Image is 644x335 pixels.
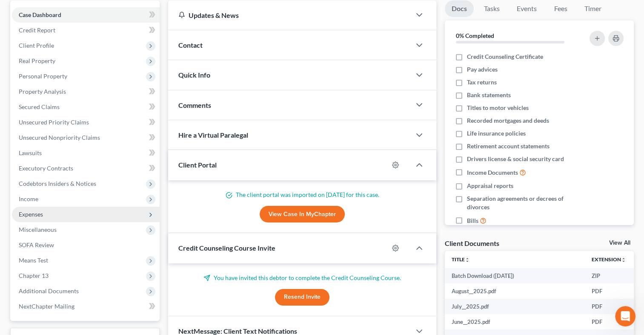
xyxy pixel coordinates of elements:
span: NextMessage: Client Text Notifications [178,327,297,335]
div: [GEOGRAPHIC_DATA] [37,70,157,78]
button: Emoji picker [13,270,20,277]
span: Additional Documents [19,287,79,295]
button: Resend Invite [275,289,329,306]
span: Quick Info [178,71,210,79]
div: Updates & News [178,11,401,20]
span: Executory Contracts [19,165,73,172]
span: Contact [178,41,203,49]
div: [STREET_ADDRESS] [37,57,157,66]
div: Yolvondra says… [7,208,163,233]
button: Gif picker [27,270,34,277]
a: [DOMAIN_NAME] [92,95,142,102]
td: ZIP [585,268,633,283]
div: You're welcome! [14,238,63,246]
span: Means Test [19,257,48,264]
a: Case Dashboard [12,7,160,23]
div: Lindsey says… [7,233,163,267]
span: Comments [178,101,211,109]
td: July__2025.pdf [445,299,585,314]
span: Unsecured Nonpriority Claims [19,134,100,141]
span: Expenses [19,211,43,218]
span: Hire a Virtual Paralegal [178,131,248,139]
span: Unsecured Priority Claims [19,118,89,126]
div: The [PERSON_NAME] Law Group, LLC [37,44,157,53]
a: Property Analysis [12,84,160,99]
a: Tasks [477,0,507,17]
div: Thank you. [123,213,157,221]
span: Pay advices [467,65,498,74]
strong: 0% Completed [456,32,494,39]
span: Separation agreements or decrees of divorces [467,194,579,211]
textarea: Message… [7,243,163,266]
span: Client Portal [178,161,217,169]
span: Real Property [19,57,55,64]
span: Property Analysis [19,88,66,95]
span: Credit Counseling Course Invite [178,244,275,252]
td: June__2025.pdf [445,314,585,329]
span: Codebtors Insiders & Notices [19,180,96,187]
span: Personal Property [19,72,67,80]
i: unfold_more [621,257,626,263]
td: August__2025.pdf [445,283,585,299]
span: Bills [467,217,478,225]
span: Miscellaneous [19,226,57,233]
a: Unsecured Priority Claims [12,115,160,130]
a: Docs [445,0,474,17]
button: go back [6,3,22,20]
span: Chapter 13 [19,272,49,279]
td: Batch Download ([DATE]) [445,268,585,283]
a: Events [510,0,544,17]
a: SOFA Review [12,237,160,253]
div: Close [149,3,165,19]
span: NextChapter Mailing [19,303,74,310]
span: Lawsuits [19,149,42,156]
a: Fees [547,0,574,17]
a: Credit Report [12,23,160,38]
span: Retirement account statements [467,142,550,150]
div: Hi again! You're welcome. You will be charged for the credit report on the first attempt regardle... [14,120,133,195]
a: View All [609,240,630,246]
p: Active [41,11,58,19]
img: Profile image for Lindsey [24,5,38,18]
td: PDF [585,299,633,314]
div: Thank you. [117,208,163,226]
iframe: Intercom live chat [615,306,635,326]
span: Appraisal reports [467,182,513,190]
span: Life insurance policies [467,129,526,138]
div: Hi again! You're welcome. You will be charged for the credit report on the first attempt regardle... [7,115,140,200]
a: Extensionunfold_more [592,256,626,263]
span: Credit Counseling Certificate [467,52,543,61]
button: Home [133,3,149,20]
i: unfold_more [465,257,470,263]
p: You have invited this debtor to complete the Credit Counseling Course. [178,274,426,282]
a: Unsecured Nonpriority Claims [12,130,160,145]
h1: [PERSON_NAME] [41,4,97,11]
div: Client Documents [445,239,499,248]
span: Income Documents [467,168,518,177]
div: Lindsey says… [7,115,163,207]
a: Timer [578,0,608,17]
span: Credit Report [19,26,55,34]
span: Case Dashboard [19,11,61,18]
a: NextChapter Mailing [12,299,160,314]
a: Secured Claims [12,99,160,115]
div: You're welcome! [7,233,69,251]
span: Recorded mortgages and deeds [467,116,549,125]
td: PDF [585,283,633,299]
button: Send a message… [146,266,160,280]
span: SOFA Review [19,241,54,248]
td: PDF [585,314,633,329]
p: The client portal was imported on [DATE] for this case. [178,191,426,199]
a: Lawsuits [12,145,160,161]
button: Start recording [54,270,61,277]
span: Bank statements [467,91,511,99]
span: Client Profile [19,42,54,49]
button: Upload attachment [40,270,47,277]
span: Titles to motor vehicles [467,104,529,112]
span: Tax returns [467,78,497,87]
a: Executory Contracts [12,161,160,176]
div: [PHONE_NUMBER] [37,82,157,91]
a: Titleunfold_more [452,256,470,263]
div: [PHONE_NUMBER]​ [37,95,157,104]
a: View Case in MyChapter [260,206,345,223]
